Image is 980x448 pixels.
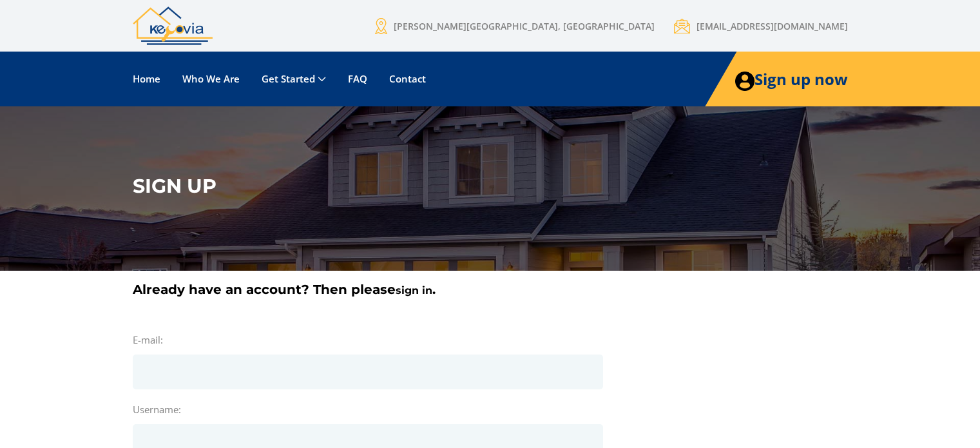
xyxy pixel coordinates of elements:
[380,68,436,90] a: Contact
[697,19,848,33] span: [EMAIL_ADDRESS][DOMAIN_NAME]
[133,281,603,298] h5: Already have an account? Then please .
[133,68,170,90] a: Home
[674,19,848,34] a: [EMAIL_ADDRESS][DOMAIN_NAME]
[252,68,336,90] a: Get Started
[133,400,181,419] label: Username:
[133,173,848,199] h2: Sign Up
[735,52,848,106] a: Sign up now
[394,19,655,33] span: [PERSON_NAME][GEOGRAPHIC_DATA], [GEOGRAPHIC_DATA]
[396,284,432,297] a: sign in
[133,330,163,349] label: E-mail:
[173,68,249,90] a: Who We Are
[375,18,655,34] a: [PERSON_NAME][GEOGRAPHIC_DATA], [GEOGRAPHIC_DATA]
[338,68,377,90] a: FAQ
